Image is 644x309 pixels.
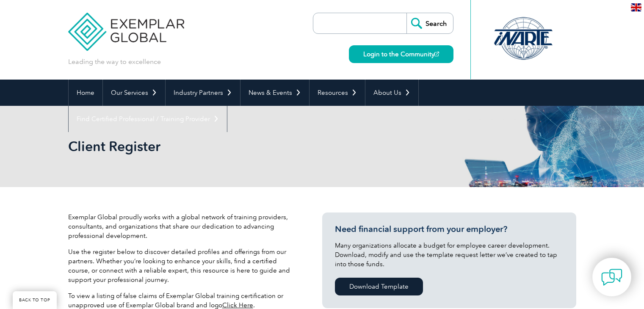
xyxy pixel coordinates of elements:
p: Use the register below to discover detailed profiles and offerings from our partners. Whether you... [68,247,297,284]
a: About Us [365,80,418,106]
img: en [631,3,641,11]
a: Click Here [222,301,253,309]
a: News & Events [240,80,309,106]
a: Our Services [103,80,165,106]
p: Many organizations allocate a budget for employee career development. Download, modify and use th... [335,241,564,269]
a: Home [69,80,102,106]
a: Download Template [335,278,423,295]
p: Leading the way to excellence [68,57,161,66]
a: BACK TO TOP [13,291,57,309]
a: Industry Partners [166,80,240,106]
h3: Need financial support from your employer? [335,224,564,235]
input: Search [406,13,453,33]
img: contact-chat.png [601,267,622,288]
a: Resources [310,80,365,106]
h2: Client Register [68,140,424,153]
a: Login to the Community [349,45,453,63]
p: Exemplar Global proudly works with a global network of training providers, consultants, and organ... [68,212,297,240]
img: open_square.png [434,52,439,56]
a: Find Certified Professional / Training Provider [69,106,227,132]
